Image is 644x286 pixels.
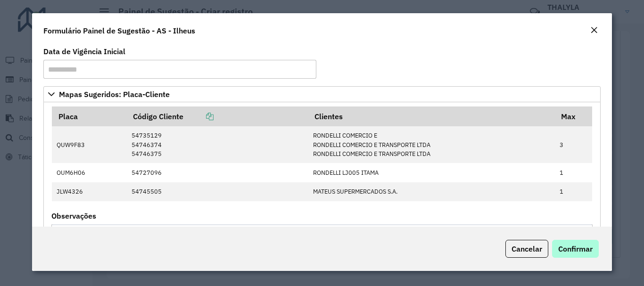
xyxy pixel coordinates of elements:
[554,106,592,126] th: Max
[554,126,592,163] td: 3
[52,126,127,163] td: QUW9F83
[52,163,127,182] td: OUM6H06
[590,26,598,34] em: Fechar
[43,86,600,102] a: Mapas Sugeridos: Placa-Cliente
[127,106,308,126] th: Código Cliente
[554,163,592,182] td: 1
[308,126,554,163] td: RONDELLI COMERCIO E RONDELLI COMERCIO E TRANSPORTE LTDA RONDELLI COMERCIO E TRANSPORTE LTDA
[505,240,548,258] button: Cancelar
[308,106,554,126] th: Clientes
[587,25,601,37] button: Close
[51,210,96,221] label: Observações
[512,244,542,253] span: Cancelar
[308,182,554,201] td: MATEUS SUPERMERCADOS S.A.
[183,112,214,121] a: Copiar
[43,25,195,36] h4: Formulário Painel de Sugestão - AS - Ilheus
[52,182,127,201] td: JLW4326
[554,182,592,201] td: 1
[52,106,127,126] th: Placa
[59,90,170,98] span: Mapas Sugeridos: Placa-Cliente
[127,163,308,182] td: 54727096
[127,182,308,201] td: 54745505
[127,126,308,163] td: 54735129 54746374 54746375
[43,46,125,57] label: Data de Vigência Inicial
[558,244,593,253] span: Confirmar
[552,240,599,258] button: Confirmar
[308,163,554,182] td: RONDELLI LJ005 ITAMA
